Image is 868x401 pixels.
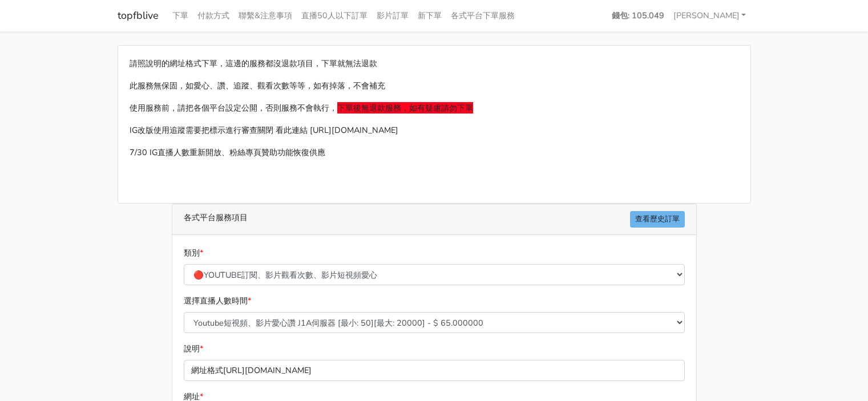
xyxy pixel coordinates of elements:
a: 直播50人以下訂單 [297,5,372,27]
span: 下單後無退款服務，如有疑慮請勿下單 [337,102,473,114]
p: 請照說明的網址格式下單，這邊的服務都沒退款項目，下單就無法退款 [130,57,739,70]
label: 選擇直播人數時間 [184,294,251,307]
label: 說明 [184,342,203,355]
a: 新下單 [413,5,446,27]
strong: 錢包: 105.049 [612,10,664,21]
a: 下單 [168,5,193,27]
p: 使用服務前，請把各個平台設定公開，否則服務不會執行， [130,102,739,115]
a: 影片訂單 [372,5,413,27]
p: 7/30 IG直播人數重新開放、粉絲專頁贊助功能恢復供應 [130,146,739,159]
a: 錢包: 105.049 [607,5,669,27]
a: [PERSON_NAME] [669,5,751,27]
a: 付款方式 [193,5,234,27]
p: 此服務無保固，如愛心、讚、追蹤、觀看次數等等，如有掉落，不會補充 [130,79,739,92]
a: 各式平台下單服務 [446,5,519,27]
a: topfblive [118,5,159,27]
div: 各式平台服務項目 [172,204,696,235]
label: 類別 [184,246,203,260]
p: 網址格式[URL][DOMAIN_NAME] [184,360,685,381]
p: IG改版使用追蹤需要把標示進行審查關閉 看此連結 [URL][DOMAIN_NAME] [130,124,739,137]
a: 聯繫&注意事項 [234,5,297,27]
a: 查看歷史訂單 [630,211,685,228]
